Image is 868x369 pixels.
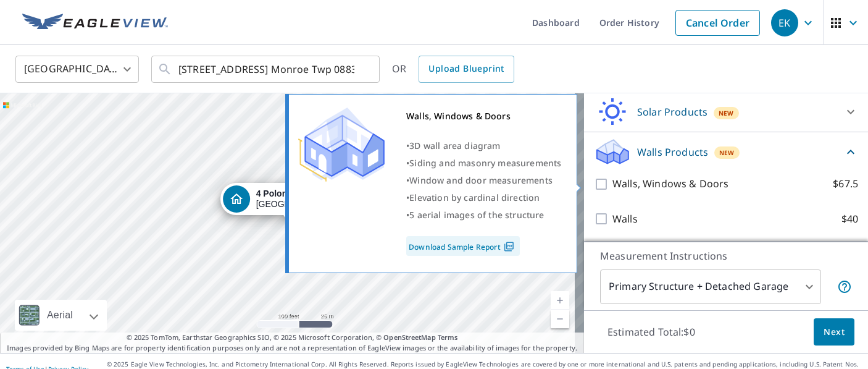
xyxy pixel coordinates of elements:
[383,333,435,342] a: OpenStreetMap
[833,176,858,192] p: $67.5
[841,211,858,227] p: $40
[406,236,520,256] a: Download Sample Report
[594,97,858,127] div: Solar ProductsNew
[438,333,458,342] a: Terms
[409,174,553,186] span: Window and door measurements
[43,300,77,331] div: Aerial
[409,140,500,151] span: 3D wall area diagram
[409,192,540,203] span: Elevation by cardinal direction
[22,14,168,32] img: EV Logo
[600,269,821,304] div: Primary Structure + Detached Garage
[428,61,504,77] span: Upload Blueprint
[612,211,638,227] p: Walls
[600,248,852,263] p: Measurement Instructions
[15,300,107,331] div: Aerial
[406,206,561,224] div: •
[551,291,569,310] a: Current Level 18, Zoom In
[406,155,561,172] div: •
[298,108,385,182] img: Premium
[501,241,517,252] img: Pdf Icon
[824,324,845,340] span: Next
[406,172,561,189] div: •
[594,137,858,166] div: Walls ProductsNew
[392,56,514,83] div: OR
[220,183,355,221] div: Dropped pin, building 1, Residential property, 4 Polonia Ct Monroe Twp, NJ 08831
[178,52,354,87] input: Search by address or latitude-longitude
[406,137,561,155] div: •
[719,108,734,118] span: New
[409,209,544,221] span: 5 aerial images of the structure
[256,189,346,210] div: [GEOGRAPHIC_DATA]
[771,9,798,36] div: EK
[637,104,707,119] p: Solar Products
[15,52,139,87] div: [GEOGRAPHIC_DATA]
[814,318,854,346] button: Next
[598,318,705,346] p: Estimated Total: $0
[419,56,514,83] a: Upload Blueprint
[406,189,561,206] div: •
[127,333,458,343] span: © 2025 TomTom, Earthstar Geographics SIO, © 2025 Microsoft Corporation, ©
[406,108,561,125] div: Walls, Windows & Doors
[637,145,708,159] p: Walls Products
[675,10,760,36] a: Cancel Order
[256,189,306,198] strong: 4 Polonia Ct
[719,148,735,158] span: New
[612,176,728,192] p: Walls, Windows & Doors
[551,310,569,328] a: Current Level 18, Zoom Out
[409,157,561,169] span: Siding and masonry measurements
